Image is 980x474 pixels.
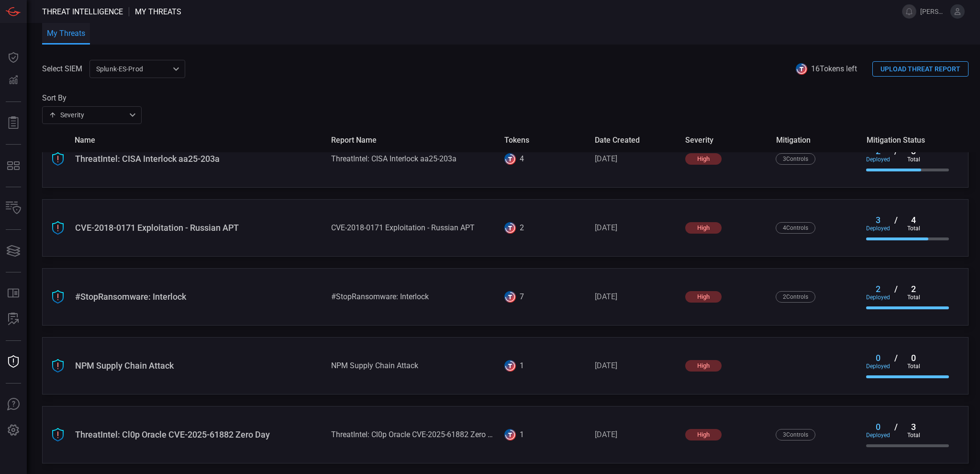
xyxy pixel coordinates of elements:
[902,225,925,232] div: total
[2,112,25,135] button: Reports
[520,223,524,232] div: 2
[685,291,722,303] div: high
[866,215,890,225] div: 3
[2,393,25,416] button: Ask Us A Question
[872,61,969,77] button: UPLOAD THREAT REPORT
[890,284,902,301] div: /
[2,239,25,262] button: Cards
[890,422,902,439] div: /
[520,361,524,370] div: 1
[331,135,497,145] span: report name
[920,8,947,15] span: [PERSON_NAME].brand
[890,215,902,232] div: /
[331,223,497,232] div: CVE-2018-0171 Exploitation - Russian APT
[890,146,902,163] div: /
[49,110,126,120] div: Severity
[890,353,902,370] div: /
[866,225,890,232] div: deployed
[902,353,925,363] div: 0
[331,154,497,163] div: ThreatIntel: CISA Interlock aa25-203a
[902,294,925,301] div: total
[42,93,142,102] label: Sort By
[520,154,524,163] div: 4
[42,64,82,73] label: Select SIEM
[42,23,90,45] button: My Threats
[595,361,678,370] div: [DATE]
[866,432,890,439] div: deployed
[331,430,497,439] div: ThreatIntel: Cl0p Oracle CVE-2025-61882 Zero Day
[2,69,25,92] button: Detections
[2,282,25,305] button: Rule Catalog
[2,154,25,177] button: MITRE - Detection Posture
[595,154,678,163] div: [DATE]
[75,292,323,302] div: #StopRansomware: Interlock
[776,222,815,234] div: 4 Control s
[811,64,857,73] span: 16 Tokens left
[902,432,925,439] div: total
[2,419,25,442] button: Preferences
[685,360,722,372] div: high
[75,154,323,164] div: ThreatIntel: CISA Interlock aa25-203a
[776,153,815,165] div: 3 Control s
[902,422,925,432] div: 3
[867,135,949,145] span: mitigation status
[520,292,524,301] div: 7
[866,363,890,370] div: deployed
[902,363,925,370] div: total
[75,429,323,440] div: ThreatIntel: Cl0p Oracle CVE-2025-61882 Zero Day
[96,64,170,74] p: Splunk-ES-Prod
[866,353,890,363] div: 0
[520,430,524,439] div: 1
[2,46,25,69] button: Dashboard
[866,284,890,294] div: 2
[685,429,722,440] div: high
[75,223,323,233] div: CVE-2018-0171 Exploitation - Russian APT
[75,135,323,145] span: name
[75,361,323,371] div: NPM Supply Chain Attack
[866,422,890,432] div: 0
[595,135,678,145] span: date created
[2,197,25,220] button: Inventory
[135,7,181,16] span: My Threats
[902,156,925,163] div: total
[685,153,722,165] div: high
[776,135,859,145] span: mitigation
[866,156,890,163] div: deployed
[685,135,768,145] span: severity
[685,222,722,234] div: high
[2,350,25,373] button: Threat Intelligence
[866,294,890,301] div: deployed
[902,284,925,294] div: 2
[595,292,678,301] div: [DATE]
[776,429,815,440] div: 3 Control s
[595,430,678,439] div: [DATE]
[776,291,815,303] div: 2 Control s
[504,135,587,145] span: tokens
[42,7,123,16] span: Threat Intelligence
[331,292,497,301] div: #StopRansomware: Interlock
[595,223,678,232] div: [DATE]
[902,215,925,225] div: 4
[2,308,25,331] button: ALERT ANALYSIS
[331,361,497,370] div: NPM Supply Chain Attack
